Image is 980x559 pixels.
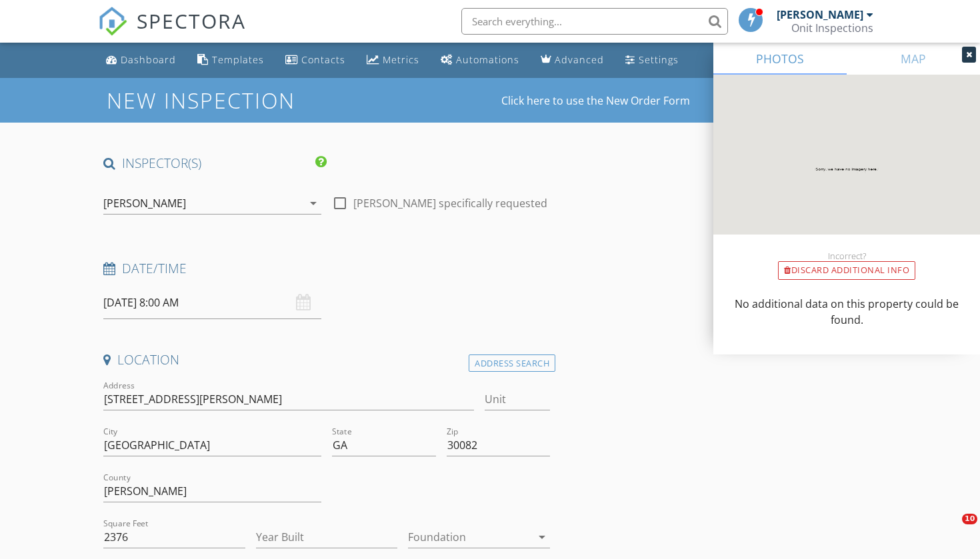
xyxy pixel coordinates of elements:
[456,53,519,66] div: Automations
[620,48,684,73] a: Settings
[98,7,127,36] img: The Best Home Inspection Software - Spectora
[501,95,690,106] a: Click here to use the New Order Form
[713,251,980,261] div: Incorrect?
[469,354,555,372] div: Address Search
[778,261,915,280] div: Discard Additional info
[935,514,967,546] iframe: Intercom live chat
[555,53,604,66] div: Advanced
[435,48,525,73] a: Automations (Basic)
[713,43,847,75] a: PHOTOS
[383,53,419,66] div: Metrics
[847,43,980,75] a: MAP
[280,48,351,73] a: Contacts
[777,8,863,21] div: [PERSON_NAME]
[98,18,246,46] a: SPECTORA
[535,48,609,73] a: Advanced
[791,21,873,35] div: Onit Inspections
[305,195,321,211] i: arrow_drop_down
[962,514,977,524] span: 10
[107,89,402,112] h1: New Inspection
[103,286,321,319] input: Select date
[103,260,550,277] h4: Date/Time
[101,48,181,73] a: Dashboard
[103,155,327,172] h4: INSPECTOR(S)
[103,197,186,209] div: [PERSON_NAME]
[534,529,550,545] i: arrow_drop_down
[713,75,980,267] img: streetview
[137,7,246,35] span: SPECTORA
[121,53,176,66] div: Dashboard
[301,53,345,66] div: Contacts
[212,53,264,66] div: Templates
[729,296,964,328] p: No additional data on this property could be found.
[639,53,679,66] div: Settings
[461,8,728,35] input: Search everything...
[103,351,550,368] h4: Location
[192,48,269,73] a: Templates
[361,48,425,73] a: Metrics
[353,197,547,210] label: [PERSON_NAME] specifically requested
